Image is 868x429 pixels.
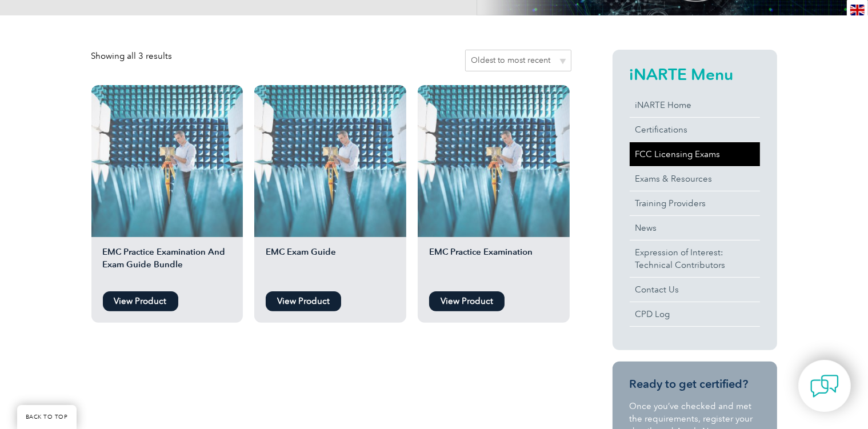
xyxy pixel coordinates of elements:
[630,93,760,117] a: iNARTE Home
[254,85,406,286] a: EMC Exam Guide
[91,50,173,62] p: Showing all 3 results
[630,302,760,326] a: CPD Log
[254,246,406,286] h2: EMC Exam Guide
[103,291,178,311] a: View Product
[91,246,243,286] h2: EMC Practice Examination And Exam Guide Bundle
[465,50,571,71] select: Shop order
[418,85,570,237] img: EMC Practice Examination
[254,85,406,237] img: EMC Exam Guide
[630,240,760,277] a: Expression of Interest:Technical Contributors
[17,405,77,429] a: BACK TO TOP
[418,246,570,286] h2: EMC Practice Examination
[630,216,760,240] a: News
[810,372,839,400] img: contact-chat.png
[91,85,243,237] img: EMC Practice Examination And Exam Guide Bundle
[850,5,865,15] img: en
[429,291,505,311] a: View Product
[418,85,570,286] a: EMC Practice Examination
[630,191,760,215] a: Training Providers
[630,167,760,191] a: Exams & Resources
[630,377,760,391] h3: Ready to get certified?
[630,118,760,142] a: Certifications
[630,65,760,83] h2: iNARTE Menu
[91,85,243,286] a: EMC Practice Examination And Exam Guide Bundle
[630,278,760,302] a: Contact Us
[630,142,760,166] a: FCC Licensing Exams
[266,291,341,311] a: View Product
